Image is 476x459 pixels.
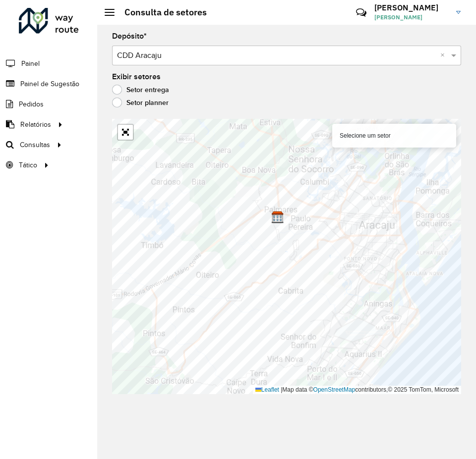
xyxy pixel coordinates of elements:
[115,7,207,18] h2: Consulta de setores
[21,58,40,69] span: Painel
[374,13,449,22] span: [PERSON_NAME]
[19,99,44,109] span: Pedidos
[20,140,50,150] span: Consultas
[374,3,449,12] h3: [PERSON_NAME]
[281,386,282,393] span: |
[20,119,51,130] span: Relatórios
[112,30,147,42] label: Depósito
[440,50,449,61] span: Clear all
[20,79,79,89] span: Painel de Sugestão
[253,386,461,394] div: Map data © contributors,© 2025 TomTom, Microsoft
[351,2,372,23] a: Contato Rápido
[19,160,37,170] span: Tático
[255,386,279,393] a: Leaflet
[112,85,169,95] label: Setor entrega
[332,124,456,148] div: Selecione um setor
[118,125,133,140] a: Abrir mapa em tela cheia
[112,71,161,83] label: Exibir setores
[112,98,169,107] label: Setor planner
[313,386,356,393] a: OpenStreetMap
